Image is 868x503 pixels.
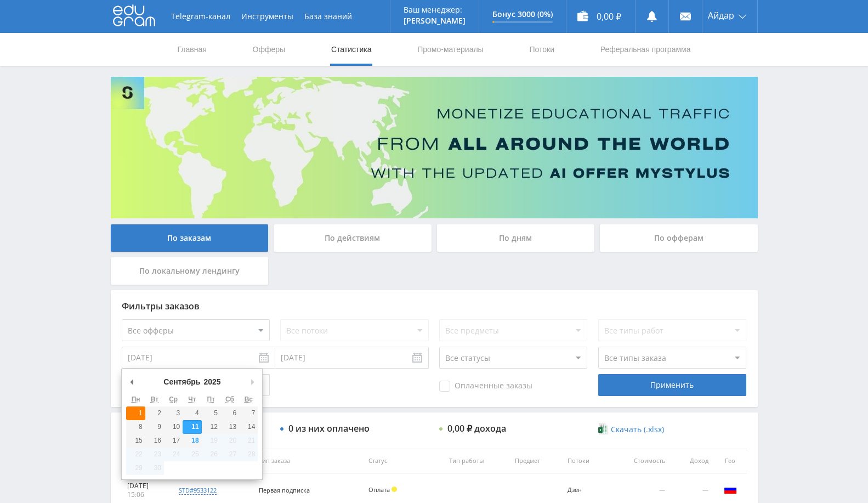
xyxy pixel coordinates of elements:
div: 15:06 [127,490,163,499]
div: std#9533122 [179,486,217,495]
abbr: Среда [169,395,178,403]
p: Бонус 3000 (0%) [492,10,553,19]
button: 4 [183,406,201,420]
a: Промо-материалы [416,33,484,66]
button: 11 [183,420,201,434]
a: Реферальная программа [599,33,692,66]
th: Тип заказа [253,449,363,473]
div: Применить [598,374,746,396]
a: Скачать (.xlsx) [598,424,664,435]
abbr: Пятница [207,395,215,403]
th: Предмет [509,449,562,473]
a: Офферы [252,33,287,66]
button: 2 [145,406,164,420]
th: Статус [363,449,443,473]
button: 17 [164,434,183,448]
button: 1 [126,406,145,420]
div: По заказам [111,224,269,252]
div: Фильтры заказов [122,301,747,311]
span: Оплата [368,485,390,494]
button: 14 [239,420,258,434]
div: [DATE] [127,482,163,490]
button: 18 [183,434,201,448]
th: Потоки [562,449,610,473]
input: Use the arrow keys to pick a date [122,347,275,369]
th: Доход [671,449,713,473]
button: 13 [220,420,239,434]
p: Ваш менеджер: [404,5,466,14]
div: 0 из них оплачено [288,423,370,433]
button: 12 [202,420,220,434]
div: По действиям [274,224,432,252]
button: 3 [164,406,183,420]
button: 6 [220,406,239,420]
span: Айдар [708,11,734,20]
span: Скачать (.xlsx) [611,425,664,434]
abbr: Суббота [225,395,234,403]
button: 7 [239,406,258,420]
a: Потоки [528,33,555,66]
div: По локальному лендингу [111,257,269,285]
div: 0,00 ₽ дохода [447,423,506,433]
th: Тип работы [444,449,509,473]
button: 5 [202,406,220,420]
button: 16 [145,434,164,448]
span: Оплаченные заказы [439,381,532,392]
span: Холд [392,487,397,492]
abbr: Вторник [151,395,158,403]
div: По дням [437,224,595,252]
a: Главная [177,33,208,66]
a: Статистика [330,33,373,66]
img: Banner [111,77,758,218]
abbr: Воскресенье [245,395,253,403]
button: Предыдущий месяц [126,374,137,390]
p: [PERSON_NAME] [404,16,466,25]
abbr: Четверг [188,395,196,403]
img: rus.png [724,483,737,496]
abbr: Понедельник [132,395,140,403]
button: 15 [126,434,145,448]
button: 8 [126,420,145,434]
button: Следующий месяц [247,374,258,390]
div: 2025 [202,374,222,390]
div: Дзен [568,487,604,494]
img: xlsx [598,423,608,434]
div: По офферам [600,224,758,252]
button: 10 [164,420,183,434]
th: Гео [714,449,747,473]
th: Стоимость [610,449,671,473]
button: 9 [145,420,164,434]
div: Сентябрь [162,374,202,390]
span: Первая подписка [259,486,310,494]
